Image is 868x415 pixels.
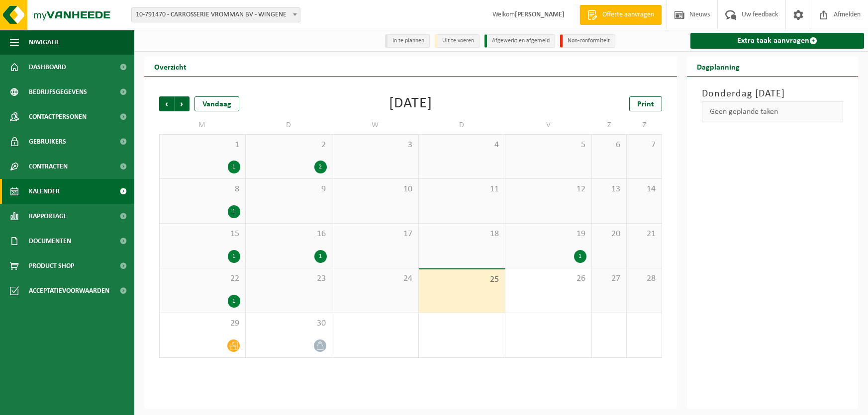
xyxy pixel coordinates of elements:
[510,273,586,284] span: 26
[632,229,657,240] span: 21
[484,34,555,48] li: Afgewerkt en afgemeld
[597,184,622,195] span: 13
[632,273,657,284] span: 28
[144,57,196,76] h2: Overzicht
[505,116,592,134] td: V
[314,161,327,173] div: 2
[228,250,240,263] div: 1
[29,30,60,55] span: Navigatie
[246,116,332,134] td: D
[251,273,327,284] span: 23
[159,96,174,111] span: Vorige
[228,161,240,173] div: 1
[574,250,586,263] div: 1
[702,86,843,101] h3: Donderdag [DATE]
[194,96,239,111] div: Vandaag
[251,229,327,240] span: 16
[389,96,432,111] div: [DATE]
[165,184,240,195] span: 8
[332,116,419,134] td: W
[627,116,662,134] td: Z
[597,273,622,284] span: 27
[251,140,327,151] span: 2
[29,179,60,204] span: Kalender
[29,80,87,104] span: Bedrijfsgegevens
[419,116,505,134] td: D
[165,273,240,284] span: 22
[510,184,586,195] span: 12
[632,184,657,195] span: 14
[251,184,327,195] span: 9
[690,33,864,49] a: Extra taak aanvragen
[132,8,300,22] span: 10-791470 - CARROSSERIE VROMMAN BV - WINGENE
[702,101,843,122] div: Geen geplande taken
[165,140,240,151] span: 1
[337,273,413,284] span: 24
[424,184,500,195] span: 11
[597,229,622,240] span: 20
[579,5,662,25] a: Offerte aanvragen
[597,140,622,151] span: 6
[629,96,662,111] a: Print
[131,7,300,22] span: 10-791470 - CARROSSERIE VROMMAN BV - WINGENE
[632,140,657,151] span: 7
[337,184,413,195] span: 10
[228,295,240,308] div: 1
[600,10,657,20] span: Offerte aanvragen
[560,34,615,48] li: Non-conformiteit
[687,57,750,76] h2: Dagplanning
[165,229,240,240] span: 15
[424,229,500,240] span: 18
[515,11,565,18] strong: [PERSON_NAME]
[29,154,68,179] span: Contracten
[592,116,627,134] td: Z
[29,253,74,278] span: Product Shop
[29,129,66,154] span: Gebruikers
[314,250,327,263] div: 1
[165,318,240,329] span: 29
[29,204,67,229] span: Rapportage
[385,34,430,48] li: In te plannen
[251,318,327,329] span: 30
[637,100,654,108] span: Print
[510,229,586,240] span: 19
[29,229,71,253] span: Documenten
[510,140,586,151] span: 5
[337,229,413,240] span: 17
[29,55,66,80] span: Dashboard
[424,140,500,151] span: 4
[228,205,240,218] div: 1
[435,34,480,48] li: Uit te voeren
[159,116,246,134] td: M
[29,104,87,129] span: Contactpersonen
[29,278,109,303] span: Acceptatievoorwaarden
[337,140,413,151] span: 3
[175,96,190,111] span: Volgende
[424,274,500,285] span: 25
